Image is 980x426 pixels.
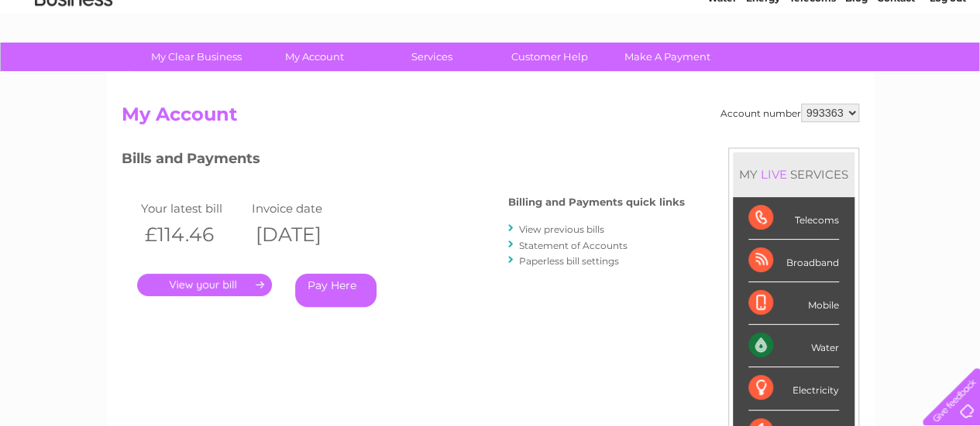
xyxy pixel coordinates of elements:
a: Services [368,43,496,71]
h2: My Account [122,104,859,133]
td: Invoice date [248,198,359,219]
a: Telecoms [789,66,836,77]
div: Account number [720,104,859,122]
div: Water [748,325,839,367]
a: Paperless bill settings [519,255,619,267]
a: My Account [250,43,378,71]
a: Blog [845,66,868,77]
img: logo.png [34,40,113,87]
div: Clear Business is a trading name of Verastar Limited (registered in [GEOGRAPHIC_DATA] No. 3667643... [125,9,857,75]
a: Statement of Accounts [519,240,628,251]
div: Mobile [748,282,839,325]
a: View previous bills [519,223,604,235]
a: Log out [929,66,965,77]
th: £114.46 [137,219,249,250]
td: Your latest bill [137,198,249,219]
a: My Clear Business [132,43,260,71]
a: Water [707,66,737,77]
a: Contact [877,66,915,77]
a: . [137,274,272,296]
a: Energy [746,66,780,77]
a: 0333 014 3131 [688,8,795,27]
h4: Billing and Payments quick links [508,196,685,208]
a: Pay Here [295,274,377,307]
div: Broadband [748,240,839,282]
div: MY SERVICES [733,152,854,196]
th: [DATE] [248,219,359,250]
div: Telecoms [748,197,839,240]
div: Electricity [748,367,839,410]
a: Make A Payment [603,43,731,71]
a: Customer Help [486,43,614,71]
div: LIVE [758,167,790,182]
h3: Bills and Payments [122,148,685,175]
